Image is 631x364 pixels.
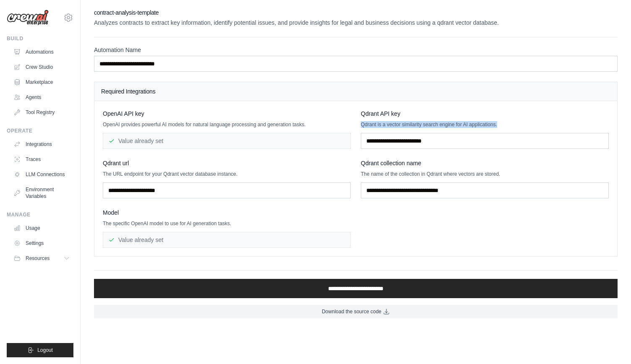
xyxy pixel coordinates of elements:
p: The specific OpenAI model to use for AI generation tasks. [103,220,351,227]
span: Resources [26,255,50,262]
span: Qdrant collection name [361,159,421,167]
button: Resources [10,252,73,265]
label: Automation Name [94,46,618,54]
a: Traces [10,153,73,166]
span: Model [103,208,119,217]
h2: contract-analysis-template [94,8,618,17]
a: Integrations [10,138,73,151]
span: Qdrant url [103,159,129,167]
a: Automations [10,45,73,59]
button: Logout [7,343,73,357]
div: Value already set [103,133,351,149]
a: Crew Studio [10,60,73,74]
span: Download the source code [322,308,381,315]
a: Agents [10,91,73,104]
div: Operate [7,127,73,134]
div: Manage [7,211,73,218]
p: The URL endpoint for your Qdrant vector database instance. [103,171,351,177]
a: Usage [10,221,73,235]
a: Environment Variables [10,183,73,203]
a: Tool Registry [10,106,73,119]
span: Logout [37,347,53,354]
p: OpenAI provides powerful AI models for natural language processing and generation tasks. [103,121,351,128]
a: Download the source code [94,305,618,318]
div: Build [7,35,73,42]
a: LLM Connections [10,168,73,181]
p: The name of the collection in Qdrant where vectors are stored. [361,171,609,177]
div: Value already set [103,232,351,248]
img: Logo [7,10,49,26]
a: Marketplace [10,75,73,89]
p: Qdrant is a vector similarity search engine for AI applications. [361,121,609,128]
h4: Required Integrations [101,87,610,96]
span: OpenAI API key [103,109,144,118]
a: Settings [10,237,73,250]
span: Qdrant API key [361,109,400,118]
p: Analyzes contracts to extract key information, identify potential issues, and provide insights fo... [94,18,618,27]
